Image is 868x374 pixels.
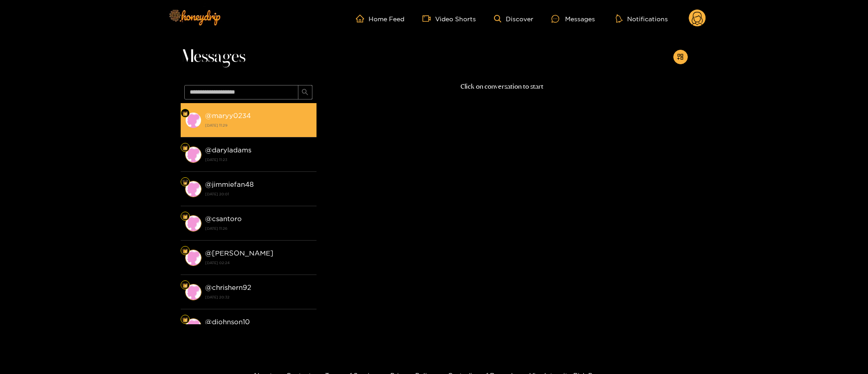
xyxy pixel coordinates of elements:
[205,318,250,326] strong: @ djohnson10
[205,259,312,267] strong: [DATE] 02:24
[185,215,201,232] img: conversation
[298,85,312,99] button: search
[182,248,188,254] img: Fan Level
[205,146,251,154] strong: @ daryladams
[205,249,273,257] strong: @ [PERSON_NAME]
[317,81,688,92] p: Click on conversation to start
[356,14,369,23] span: home
[185,147,201,163] img: conversation
[356,14,404,23] a: Home Feed
[205,293,312,301] strong: [DATE] 20:32
[205,121,312,129] strong: [DATE] 11:29
[551,14,595,24] div: Messages
[422,14,435,23] span: video-camera
[182,111,188,116] img: Fan Level
[182,214,188,219] img: Fan Level
[185,181,201,197] img: conversation
[673,50,688,64] button: appstore-add
[302,89,308,96] span: search
[494,15,533,23] a: Discover
[205,190,312,198] strong: [DATE] 20:01
[182,145,188,151] img: Fan Level
[613,14,671,23] button: Notifications
[182,180,188,185] img: Fan Level
[205,112,251,119] strong: @ maryy0234
[185,284,201,300] img: conversation
[205,156,312,164] strong: [DATE] 11:23
[205,284,251,291] strong: @ chrishern92
[205,215,242,223] strong: @ csantoro
[677,53,684,61] span: appstore-add
[205,224,312,232] strong: [DATE] 11:26
[185,112,201,128] img: conversation
[185,318,201,335] img: conversation
[205,180,254,188] strong: @ jimmiefan48
[182,317,188,322] img: Fan Level
[185,250,201,266] img: conversation
[182,283,188,288] img: Fan Level
[181,46,245,68] span: Messages
[422,14,476,23] a: Video Shorts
